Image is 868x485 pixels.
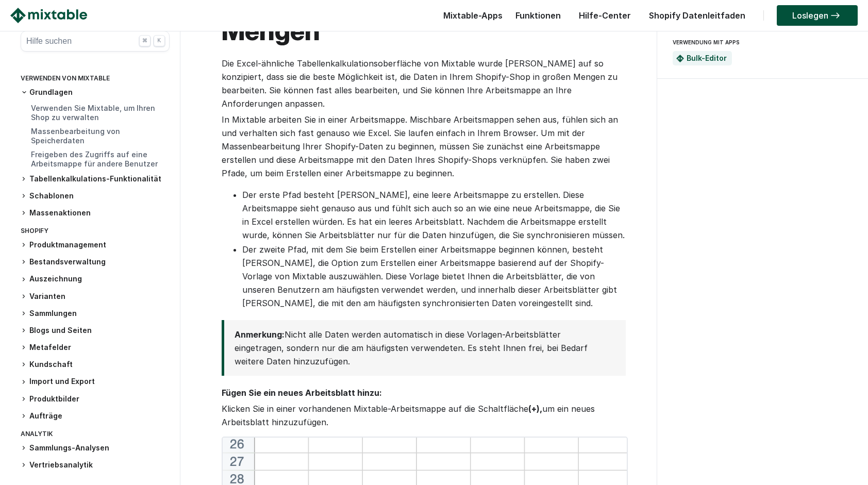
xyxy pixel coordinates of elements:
p: Klicken Sie in einer vorhandenen Mixtable-Arbeitsmappe auf die Schaltfläche um ein neues Arbeitsb... [222,402,626,429]
div: Analytik [21,428,170,443]
a: Funktionen [510,10,566,21]
strong: Anmerkung: [235,329,285,340]
div: ⌘ [139,35,151,46]
a: Shopify Datenleitfaden [644,10,750,21]
div: K [154,35,165,46]
a: Loslegen [777,5,858,26]
div: Verwenden von Mixtable [21,72,170,87]
li: Der zweite Pfad, mit dem Sie beim Erstellen einer Arbeitsmappe beginnen können, besteht [PERSON_N... [242,243,626,310]
font: Schablonen [29,191,74,200]
div: VERWENDUNG MIT APPS [673,36,848,48]
font: Produktmanagement [29,240,106,249]
li: Der erste Pfad besteht [PERSON_NAME], eine leere Arbeitsmappe zu erstellen. Diese Arbeitsmappe si... [242,188,626,242]
font: Massenaktionen [29,208,91,217]
font: Aufträge [29,411,62,420]
img: Mixtable-Logo [10,8,87,23]
p: Nicht alle Daten werden automatisch in diese Vorlagen-Arbeitsblätter eingetragen, sondern nur die... [235,328,610,368]
img: arrow-right.svg [828,12,842,19]
font: Tabellenkalkulations-Funktionalität [29,174,161,183]
font: Import und Export [29,377,95,386]
font: Produktbilder [29,394,79,403]
font: Grundlagen [29,88,73,96]
font: Sammlungs-Analysen [29,443,109,452]
strong: Fügen Sie ein neues Arbeitsblatt hinzu: [222,388,382,398]
font: Auszeichnung [29,274,82,283]
button: Hilfe suchen ⌘ K [21,31,170,52]
font: Blogs und Seiten [29,326,92,335]
strong: (+), [528,404,542,414]
a: Hilfe-Center [574,10,636,21]
font: Metafelder [29,343,71,352]
a: Verwenden Sie Mixtable, um Ihren Shop zu verwalten [31,104,155,122]
a: Bulk-Editor [687,54,727,62]
font: Bestandsverwaltung [29,257,106,266]
a: Massenbearbeitung von Speicherdaten [31,127,120,145]
font: Vertriebsanalytik [29,460,93,469]
p: In Mixtable arbeiten Sie in einer Arbeitsmappe. Mischbare Arbeitsmappen sehen aus, fühlen sich an... [222,113,626,180]
font: Loslegen [792,10,828,21]
font: Varianten [29,292,65,300]
font: Mixtable-Apps [443,10,503,21]
font: Kundschaft [29,360,73,369]
font: Hilfe suchen [26,37,72,45]
font: Sammlungen [29,309,77,317]
div: Shopify [21,225,170,240]
img: Mixtable Tabellenkalkulation Bulk Editor App [676,55,684,62]
a: Freigeben des Zugriffs auf eine Arbeitsmappe für andere Benutzer [31,150,158,168]
p: Die Excel-ähnliche Tabellenkalkulationsoberfläche von Mixtable wurde [PERSON_NAME] auf so konzipi... [222,57,626,110]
